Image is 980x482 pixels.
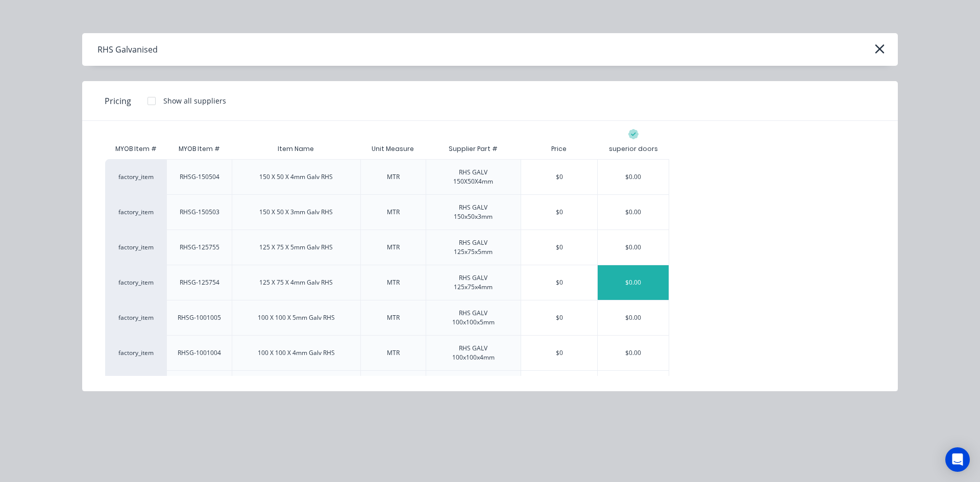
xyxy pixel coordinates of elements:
[387,278,400,287] div: MTR
[387,243,400,252] div: MTR
[105,194,166,230] div: factory_item
[97,43,158,56] div: RHS Galvanised
[170,136,228,162] div: MYOB Item #
[454,238,493,257] div: RHS GALV 125x75x5mm
[598,371,669,405] div: $0.00
[180,172,219,182] div: RHSG-150504
[163,95,226,106] div: Show all suppliers
[259,172,333,182] div: 150 X 50 X 4mm Galv RHS
[598,265,669,300] div: $0.00
[521,336,597,370] div: $0
[521,371,597,405] div: $0
[178,313,221,322] div: RHSG-1001005
[598,336,669,370] div: $0.00
[258,313,335,322] div: 100 X 100 X 5mm Galv RHS
[387,313,400,322] div: MTR
[521,195,597,230] div: $0
[105,230,166,265] div: factory_item
[945,447,970,472] div: Open Intercom Messenger
[453,168,493,186] div: RHS GALV 150X50X4mm
[180,278,219,287] div: RHSG-125754
[105,370,166,405] div: factory_item
[259,243,333,252] div: 125 X 75 X 5mm Galv RHS
[259,208,333,217] div: 150 X 50 X 3mm Galv RHS
[387,172,400,182] div: MTR
[521,300,597,335] div: $0
[598,195,669,230] div: $0.00
[387,208,400,217] div: MTR
[105,335,166,370] div: factory_item
[387,348,400,358] div: MTR
[521,139,597,159] div: Price
[178,348,221,358] div: RHSG-1001004
[258,348,335,358] div: 100 X 100 X 4mm Galv RHS
[598,230,669,265] div: $0.00
[454,273,493,292] div: RHS GALV 125x75x4mm
[363,136,422,162] div: Unit Measure
[105,139,166,159] div: MYOB Item #
[105,95,131,107] span: Pricing
[598,300,669,335] div: $0.00
[105,300,166,335] div: factory_item
[269,136,322,162] div: Item Name
[454,203,493,221] div: RHS GALV 150x50x3mm
[521,265,597,300] div: $0
[259,278,333,287] div: 125 X 75 X 4mm Galv RHS
[521,230,597,265] div: $0
[105,159,166,194] div: factory_item
[440,136,506,162] div: Supplier Part #
[105,265,166,300] div: factory_item
[180,208,219,217] div: RHSG-150503
[452,344,495,362] div: RHS GALV 100x100x4mm
[598,160,669,194] div: $0.00
[180,243,219,252] div: RHSG-125755
[452,309,495,327] div: RHS GALV 100x100x5mm
[609,144,658,154] div: superior doors
[521,160,597,194] div: $0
